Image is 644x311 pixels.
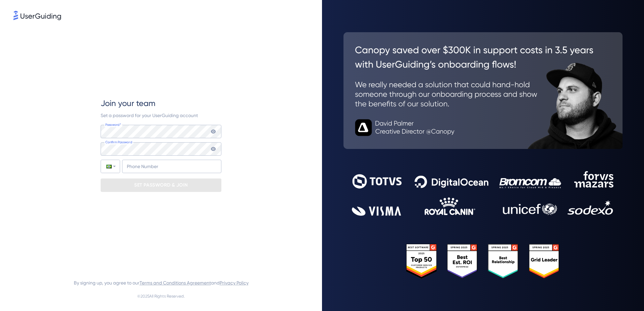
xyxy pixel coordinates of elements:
[101,113,198,118] span: Set a password for your UserGuiding account
[122,160,221,173] input: Phone Number
[101,98,155,109] span: Join your team
[74,279,249,287] span: By signing up, you agree to our and
[406,244,560,279] img: 25303e33045975176eb484905ab012ff.svg
[134,180,188,191] p: SET PASSWORD & JOIN
[352,171,614,216] img: 9302ce2ac39453076f5bc0f2f2ca889b.svg
[101,160,120,173] div: Brazil: + 55
[140,280,211,286] a: Terms and Conditions Agreement
[137,292,185,300] span: © 2025 All Rights Reserved.
[13,11,61,20] img: 8faab4ba6bc7696a72372aa768b0286c.svg
[343,32,623,149] img: 26c0aa7c25a843aed4baddd2b5e0fa68.svg
[220,280,249,286] a: Privacy Policy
